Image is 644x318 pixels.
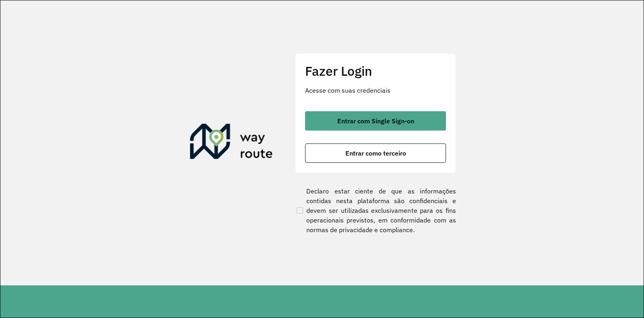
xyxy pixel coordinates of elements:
[190,124,273,162] img: Roteirizador AmbevTech
[305,63,446,79] h2: Fazer Login
[305,111,446,131] button: button
[305,85,446,95] p: Acesse com suas credenciais
[345,150,406,156] span: Entrar como terceiro
[337,118,414,124] span: Entrar com Single Sign-on
[305,143,446,163] button: button
[295,186,456,235] label: Declaro estar ciente de que as informações contidas nesta plataforma são confidenciais e devem se...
